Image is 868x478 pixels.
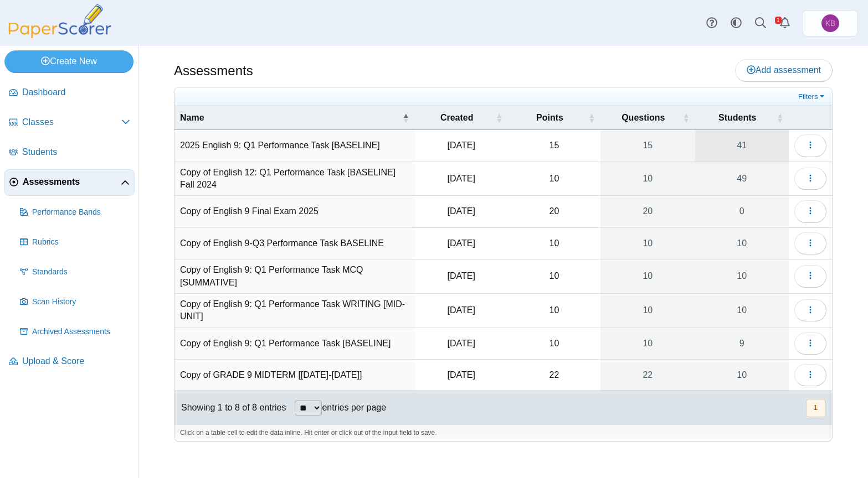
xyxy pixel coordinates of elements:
time: Jun 10, 2025 at 12:46 PM [448,206,475,216]
a: 0 [695,196,789,227]
a: Create New [4,50,133,72]
a: Add assessment [735,59,833,81]
td: 15 [508,130,600,162]
a: 20 [600,196,695,227]
span: Dashboard [22,86,130,98]
a: Dashboard [4,80,135,106]
a: 10 [695,294,789,328]
div: Click on a table cell to edit the data inline. Hit enter or click out of the input field to save. [174,424,832,441]
td: 10 [508,328,600,360]
a: 9 [695,328,789,359]
td: 10 [508,162,600,196]
td: Copy of English 9 Final Exam 2025 [174,196,415,227]
td: Copy of English 9: Q1 Performance Task [BASELINE] [174,328,415,360]
td: Copy of English 9-Q3 Performance Task BASELINE [174,228,415,259]
span: Kelly Brasile [825,19,836,27]
a: Rubrics [16,229,135,256]
td: Copy of GRADE 9 MIDTERM [[DATE]-[DATE]] [174,360,415,391]
span: Name : Activate to invert sorting [403,112,409,123]
span: Rubrics [32,237,130,248]
a: Assessments [4,169,135,196]
span: Questions : Activate to sort [683,112,690,123]
td: 2025 English 9: Q1 Performance Task [BASELINE] [174,130,415,162]
td: 10 [508,259,600,294]
td: Copy of English 9: Q1 Performance Task WRITING [MID-UNIT] [174,294,415,328]
a: Classes [4,110,135,136]
td: 22 [508,360,600,391]
span: Upload & Score [22,355,130,367]
time: Jan 30, 2025 at 1:37 PM [448,238,475,248]
span: Standards [32,267,130,278]
a: 49 [695,162,789,196]
td: 10 [508,228,600,259]
a: Performance Bands [16,199,135,226]
time: Sep 3, 2024 at 1:30 PM [448,339,475,348]
td: Copy of English 9: Q1 Performance Task MCQ [SUMMATIVE] [174,259,415,294]
span: Questions [606,112,681,124]
div: Showing 1 to 8 of 8 entries [174,391,286,424]
span: Students : Activate to sort [777,112,783,123]
a: Students [4,139,135,166]
a: 22 [600,360,695,391]
span: Points : Activate to sort [588,112,595,123]
time: Jan 14, 2025 at 2:23 PM [448,370,475,380]
span: Points [513,112,586,124]
span: Add assessment [747,65,821,75]
a: Standards [16,259,135,285]
label: entries per page [322,403,386,412]
button: 1 [806,399,825,417]
span: Created [420,112,494,124]
span: Students [22,146,130,158]
span: Performance Bands [32,207,130,218]
a: 10 [600,228,695,259]
a: 10 [600,294,695,328]
td: Copy of English 12: Q1 Performance Task [BASELINE] Fall 2024 [174,162,415,196]
a: 10 [600,259,695,293]
time: Sep 2, 2025 at 12:50 PM [448,141,475,150]
a: 15 [600,130,695,161]
span: Archived Assessments [32,326,130,337]
h1: Assessments [174,61,253,80]
td: 20 [508,196,600,227]
span: Scan History [32,297,130,308]
a: 10 [695,259,789,293]
span: Created : Activate to sort [496,112,502,123]
time: Oct 1, 2024 at 1:31 PM [448,305,475,315]
time: Nov 20, 2024 at 1:45 PM [448,271,475,280]
span: Name [180,112,400,124]
nav: pagination [805,399,825,417]
a: Filters [795,91,829,102]
span: Students [701,112,774,124]
a: 41 [695,130,789,161]
a: Alerts [773,11,797,35]
span: Classes [22,116,121,128]
a: 10 [695,228,789,259]
span: Assessments [23,176,121,188]
img: PaperScorer [4,4,115,38]
td: 10 [508,294,600,328]
time: Sep 6, 2024 at 10:17 AM [448,174,475,183]
a: Upload & Score [4,349,135,375]
a: 10 [695,360,789,391]
a: 10 [600,328,695,359]
a: PaperScorer [4,30,115,40]
a: Kelly Brasile [803,10,858,37]
a: Archived Assessments [16,319,135,345]
a: 10 [600,162,695,196]
span: Kelly Brasile [821,14,839,32]
a: Scan History [16,289,135,315]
